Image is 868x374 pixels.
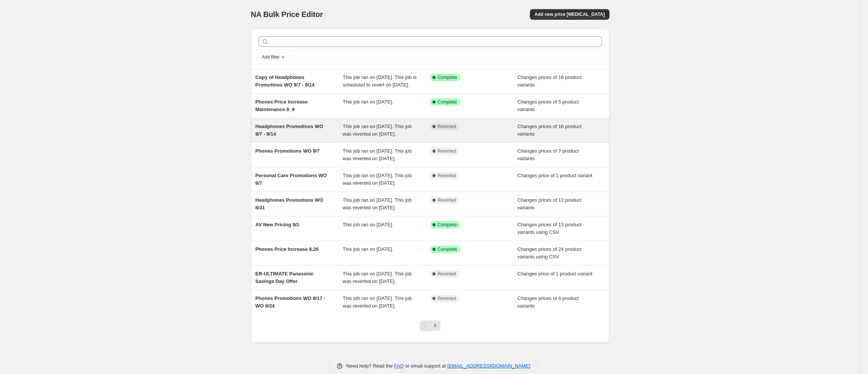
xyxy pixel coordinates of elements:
[255,222,300,227] span: AV New Pricing 9/1
[343,271,412,284] span: This job ran on [DATE]. This job was reverted on [DATE].
[343,74,417,88] span: This job ran on [DATE]. This job is scheduled to revert on [DATE].
[430,320,440,331] button: Next
[438,295,456,301] span: Reverted
[343,173,412,186] span: This job ran on [DATE]. This job was reverted on [DATE].
[343,99,393,105] span: This job ran on [DATE].
[530,9,609,20] button: Add new price [MEDICAL_DATA]
[255,197,323,210] span: Headphones Promotions WO 8/31
[262,54,280,60] span: Add filter
[255,271,314,284] span: ER-ULTIMATE Panasonic Savings Day Offer
[517,124,582,137] span: Changes prices of 16 product variants
[438,246,457,252] span: Complete
[438,74,457,80] span: Complete
[534,11,605,17] span: Add new price [MEDICAL_DATA]
[438,124,456,130] span: Reverted
[517,99,579,112] span: Changes prices of 5 product variants
[517,74,582,88] span: Changes prices of 16 product variants
[394,363,404,369] a: FAQ
[255,295,326,309] span: Phones Promotions WO 8/17 - WO 8/24
[420,320,440,331] nav: Pagination
[438,271,456,277] span: Reverted
[343,246,393,252] span: This job ran on [DATE].
[343,222,393,227] span: This job ran on [DATE].
[447,363,530,369] a: [EMAIL_ADDRESS][DOMAIN_NAME]
[259,53,289,62] button: Add filter
[346,363,394,369] span: Need help? Read the
[251,10,323,19] span: NA Bulk Price Editor
[255,148,320,154] span: Phones Promotions WO 9/7
[517,173,593,178] span: Changes price of 1 product variant
[343,197,412,210] span: This job ran on [DATE]. This job was reverted on [DATE].
[255,173,327,186] span: Personal Care Promotions WO 9/7
[517,295,579,309] span: Changes prices of 6 product variants
[517,271,593,277] span: Changes price of 1 product variant
[343,295,412,309] span: This job ran on [DATE]. This job was reverted on [DATE].
[438,222,457,228] span: Complete
[343,124,412,137] span: This job ran on [DATE]. This job was reverted on [DATE].
[255,246,319,252] span: Phones Price Increase 8.29
[255,124,323,137] span: Headphones Promotinos WO 9/7 - 9/14
[343,148,412,161] span: This job ran on [DATE]. This job was reverted on [DATE].
[517,222,582,235] span: Changes prices of 13 product variants using CSV
[438,197,456,203] span: Reverted
[517,197,582,210] span: Changes prices of 12 product variants
[438,99,457,105] span: Complete
[517,246,582,260] span: Changes prices of 24 product variants using CSV
[404,363,447,369] span: or email support at
[517,148,579,161] span: Changes prices of 7 product variants
[255,99,308,112] span: Phones Price Increase Maintenance 9_9
[255,74,315,88] span: Copy of Headphones Promotinos WO 9/7 - 9/14
[438,173,456,179] span: Reverted
[438,148,456,154] span: Reverted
